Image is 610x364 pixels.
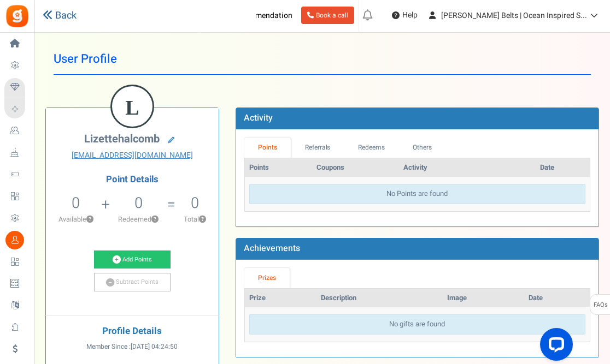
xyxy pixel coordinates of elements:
[244,111,273,124] b: Activity
[112,86,152,129] figcaption: L
[51,214,101,224] p: Available
[244,242,300,255] b: Achievements
[94,273,171,291] a: Subtract Points
[86,216,93,223] button: ?
[344,138,399,158] a: Redeems
[244,138,291,158] a: Points
[400,10,418,21] span: Help
[301,7,354,24] a: Book a call
[443,289,524,308] th: Image
[441,10,587,21] span: [PERSON_NAME] Belts | Ocean Inspired S...
[245,289,316,308] th: Prize
[54,326,210,337] h4: Profile Details
[199,216,206,223] button: ?
[312,158,399,177] th: Coupons
[5,4,30,28] img: Gratisfaction
[291,138,344,158] a: Referrals
[232,10,292,21] span: Recommendation
[249,314,585,335] div: No gifts are found
[134,195,143,211] h5: 0
[131,342,178,351] span: [DATE] 04:24:50
[388,7,422,24] a: Help
[46,175,219,184] h4: Point Details
[245,158,312,177] th: Points
[84,131,160,147] span: lizettehalcomb
[191,195,199,211] h5: 0
[249,184,585,204] div: No Points are found
[94,250,171,269] a: Add Points
[244,268,290,288] a: Prizes
[524,289,590,308] th: Date
[177,214,213,224] p: Total
[54,150,210,161] a: [EMAIL_ADDRESS][DOMAIN_NAME]
[399,158,536,177] th: Activity
[593,295,608,315] span: FAQs
[54,44,591,75] h1: User Profile
[72,192,80,214] span: 0
[536,158,590,177] th: Date
[112,214,166,224] p: Redeemed
[86,342,178,351] span: Member Since :
[399,138,446,158] a: Others
[151,216,159,223] button: ?
[316,289,443,308] th: Description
